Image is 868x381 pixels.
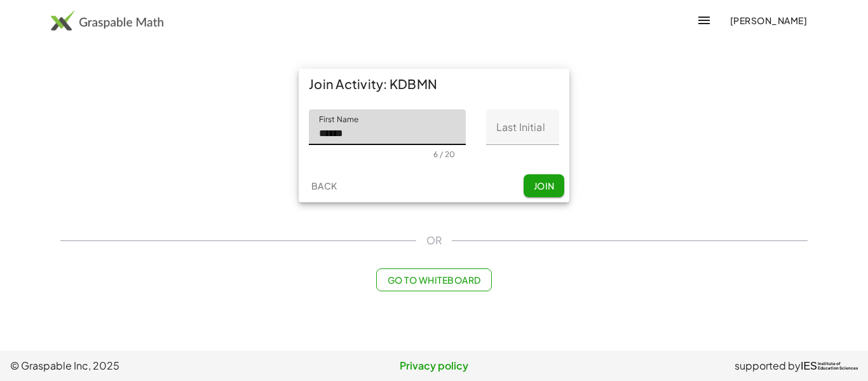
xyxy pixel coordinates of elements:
span: Join [533,180,554,191]
span: supported by [735,358,801,373]
a: Privacy policy [293,358,576,373]
button: [PERSON_NAME] [719,9,817,32]
span: [PERSON_NAME] [729,15,807,26]
button: Join [524,174,564,197]
div: 6 / 20 [433,149,455,159]
span: IES [801,360,817,372]
span: Go to Whiteboard [387,274,480,286]
span: Institute of Education Sciences [818,362,858,371]
button: Go to Whiteboard [376,268,491,291]
span: Back [311,180,337,191]
a: IESInstitute ofEducation Sciences [801,358,858,373]
span: OR [426,233,442,248]
div: Join Activity: KDBMN [299,69,569,99]
button: Back [304,174,344,197]
span: © Graspable Inc, 2025 [10,358,293,373]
